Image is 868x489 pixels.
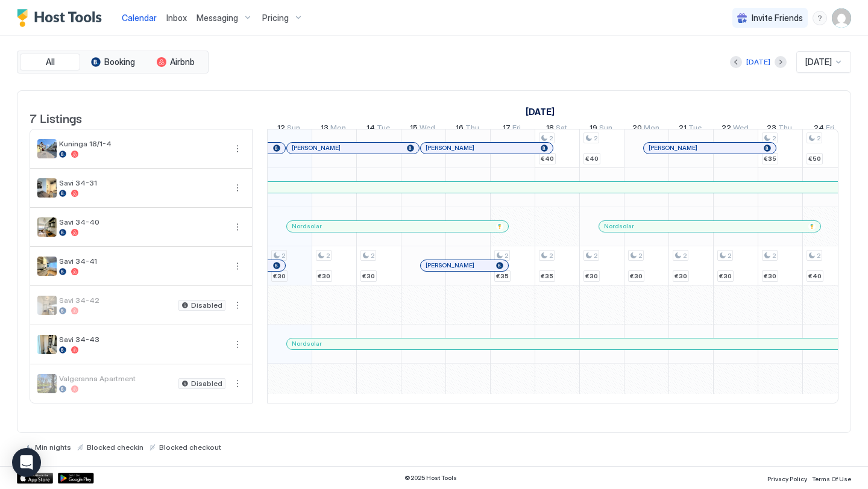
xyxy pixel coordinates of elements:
span: 24 [814,123,824,135]
div: menu [230,259,245,273]
span: 14 [366,123,375,135]
div: menu [230,298,245,313]
a: October 21, 2025 [676,120,705,138]
a: Calendar [122,11,157,24]
span: €30 [630,272,643,280]
div: listing image [37,374,57,393]
span: Thu [465,123,479,135]
span: 2 [728,252,731,260]
span: 2 [326,252,330,260]
button: More options [230,220,245,234]
span: Pricing [262,13,289,23]
span: 21 [679,123,687,135]
span: Tue [688,123,702,135]
div: menu [230,142,245,156]
button: More options [230,376,245,391]
div: menu [230,337,245,352]
button: More options [230,259,245,273]
span: €30 [362,272,375,280]
span: © 2025 Host Tools [404,474,457,482]
span: €40 [541,155,554,163]
button: More options [230,298,245,313]
span: 2 [772,252,776,260]
a: Host Tools Logo [17,9,107,27]
span: €30 [273,272,286,280]
div: listing image [37,335,57,354]
span: Nordsolar [292,340,322,347]
span: 2 [594,252,597,260]
a: October 23, 2025 [764,120,795,138]
span: Messaging [197,13,238,23]
span: 2 [549,252,553,260]
a: October 17, 2025 [500,120,524,138]
span: Wed [733,123,749,135]
a: October 18, 2025 [543,120,570,138]
span: 22 [722,123,731,135]
span: €35 [496,272,509,280]
span: Min nights [35,443,71,452]
span: 2 [505,252,508,260]
span: 2 [371,252,374,260]
span: Invite Friends [752,13,803,23]
span: Blocked checkin [87,443,143,452]
span: Savi 34-43 [59,335,225,344]
span: €40 [808,272,822,280]
span: 17 [503,123,511,135]
span: Sat [556,123,567,135]
div: menu [813,11,827,25]
div: menu [230,376,245,391]
span: 13 [321,123,329,135]
span: €30 [675,272,687,280]
div: listing image [37,296,57,315]
a: October 15, 2025 [407,120,438,138]
span: €40 [585,155,599,163]
button: Next month [775,56,787,68]
a: App Store [17,473,53,484]
span: Booking [104,57,135,67]
span: [PERSON_NAME] [426,144,474,152]
span: Savi 34-42 [59,296,174,305]
span: Kuninga 18/1-4 [59,139,225,148]
span: Fri [826,123,834,135]
button: Previous month [730,56,742,68]
span: €30 [719,272,732,280]
span: 2 [638,252,642,260]
span: Fri [512,123,521,135]
a: October 14, 2025 [363,120,393,138]
span: [PERSON_NAME] [649,144,697,152]
span: Calendar [122,13,157,23]
span: 15 [410,123,418,135]
span: 2 [549,134,553,142]
div: listing image [37,257,57,276]
a: Privacy Policy [767,472,807,484]
span: 16 [456,123,464,135]
button: All [20,54,80,70]
span: Savi 34-31 [59,178,225,187]
span: [DATE] [805,57,832,67]
span: 7 Listings [30,108,82,126]
a: October 16, 2025 [453,120,482,138]
a: October 12, 2025 [274,120,303,138]
button: Airbnb [145,54,206,70]
div: tab-group [17,51,209,73]
span: 18 [546,123,554,135]
span: 20 [632,123,642,135]
span: Wed [420,123,435,135]
span: Blocked checkout [159,443,221,452]
button: [DATE] [744,55,772,69]
span: 2 [817,252,820,260]
div: listing image [37,217,57,237]
span: [PERSON_NAME] [426,261,474,269]
div: Google Play Store [58,473,94,484]
div: [DATE] [746,57,770,67]
div: menu [230,220,245,234]
div: listing image [37,178,57,198]
span: €30 [764,272,776,280]
a: October 20, 2025 [629,120,662,138]
span: €50 [808,155,821,163]
button: Booking [83,54,143,70]
div: menu [230,181,245,195]
span: [PERSON_NAME] [292,144,341,152]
